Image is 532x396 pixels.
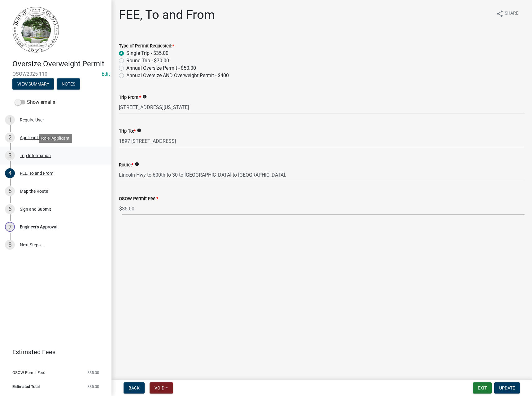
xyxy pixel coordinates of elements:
[5,204,15,214] div: 6
[119,202,122,215] span: $
[20,153,51,158] div: Trip Information
[5,240,15,250] div: 8
[20,189,48,193] div: Map the Route
[135,162,139,166] i: info
[12,59,107,68] h4: Oversize Overweight Permit
[12,385,40,389] span: Estimated Total
[12,7,59,53] img: Boone County, Iowa
[137,128,141,133] i: info
[473,382,492,394] button: Exit
[119,197,158,201] label: OSOW Permit Fee:
[20,225,57,229] div: Engineer's Approval
[12,71,99,77] span: OSOW2025-110
[5,115,15,125] div: 1
[505,10,518,17] span: Share
[87,371,99,375] span: $35.00
[155,385,164,390] span: Void
[119,163,133,167] label: Route:
[126,50,168,57] label: Single Trip - $35.00
[126,64,196,72] label: Annual Oversize Permit - $50.00
[126,72,229,79] label: Annual Oversize AND Overweight Permit - $400
[150,382,173,394] button: Void
[20,171,53,175] div: FEE, To and From
[87,385,99,389] span: $35.00
[5,168,15,178] div: 4
[124,382,145,394] button: Back
[20,118,44,122] div: Require User
[5,346,102,358] a: Estimated Fees
[119,95,141,100] label: Trip From:
[20,207,51,211] div: Sign and Submit
[494,382,520,394] button: Update
[142,95,147,99] i: info
[5,151,15,161] div: 3
[119,7,215,22] h1: FEE, To and From
[129,385,140,390] span: Back
[12,371,45,375] span: OSOW Permit Fee:
[39,134,72,143] div: Role: Applicant
[499,385,515,390] span: Update
[57,82,80,87] wm-modal-confirm: Notes
[496,10,504,17] i: share
[5,222,15,232] div: 7
[5,133,15,143] div: 2
[12,78,54,90] button: View Summary
[102,71,110,77] a: Edit
[491,7,523,20] button: shareShare
[57,78,80,90] button: Notes
[15,99,55,106] label: Show emails
[119,129,136,134] label: Trip To:
[20,135,62,140] div: Applicant Information
[102,71,110,77] wm-modal-confirm: Edit Application Number
[126,57,169,64] label: Round Trip - $70.00
[119,44,174,48] label: Type of Permit Requested:
[12,82,54,87] wm-modal-confirm: Summary
[5,186,15,196] div: 5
